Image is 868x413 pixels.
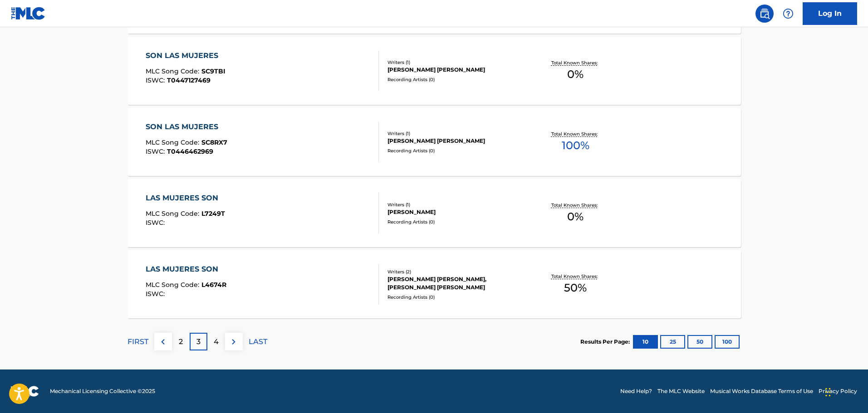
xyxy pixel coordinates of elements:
span: 50 % [564,280,587,296]
button: 10 [633,335,658,349]
span: ISWC : [146,147,167,155]
p: LAST [249,336,267,347]
p: 3 [196,336,201,347]
div: [PERSON_NAME] [PERSON_NAME], [PERSON_NAME] [PERSON_NAME] [387,275,525,292]
iframe: Chat Widget [823,369,868,413]
p: Results Per Page: [580,338,632,346]
a: Public Search [755,5,774,23]
span: ISWC : [146,219,167,227]
div: Recording Artists ( 0 ) [387,147,525,154]
div: Writers ( 1 ) [387,130,525,137]
span: MLC Song Code : [146,138,201,146]
img: right [228,336,239,347]
p: FIRST [128,336,148,347]
a: SON LAS MUJERESMLC Song Code:SC9TBIISWC:T0447127469Writers (1)[PERSON_NAME] [PERSON_NAME]Recordin... [128,37,741,105]
div: Writers ( 1 ) [387,201,525,208]
div: [PERSON_NAME] [PERSON_NAME] [387,137,525,145]
img: left [157,336,168,347]
div: SON LAS MUJERES [146,121,227,132]
a: LAS MUJERES SONMLC Song Code:L4674RISWC:Writers (2)[PERSON_NAME] [PERSON_NAME], [PERSON_NAME] [PE... [128,250,741,318]
a: Privacy Policy [819,387,857,395]
span: L7249T [201,209,225,218]
p: Total Known Shares: [551,273,600,280]
span: T0446462969 [167,147,213,155]
span: MLC Song Code : [146,281,201,289]
div: Writers ( 1 ) [387,59,525,66]
a: LAS MUJERES SONMLC Song Code:L7249TISWC:Writers (1)[PERSON_NAME]Recording Artists (0)Total Known ... [128,179,741,247]
button: 100 [715,335,740,349]
div: Help [779,5,797,23]
span: Mechanical Licensing Collective © 2025 [50,387,155,395]
span: T0447127469 [167,76,211,84]
div: SON LAS MUJERES [146,50,226,61]
span: SC8RX7 [201,138,227,146]
img: MLC Logo [11,7,46,20]
div: LAS MUJERES SON [146,264,226,275]
span: SC9TBI [201,67,226,75]
div: Drag [825,379,831,406]
span: ISWC : [146,76,167,84]
button: 50 [687,335,712,349]
p: Total Known Shares: [551,202,600,209]
span: 100 % [562,137,589,154]
div: Recording Artists ( 0 ) [387,219,525,225]
a: SON LAS MUJERESMLC Song Code:SC8RX7ISWC:T0446462969Writers (1)[PERSON_NAME] [PERSON_NAME]Recordin... [128,108,741,176]
p: 4 [214,336,219,347]
img: help [783,8,794,19]
button: 25 [660,335,685,349]
p: Total Known Shares: [551,59,600,66]
div: Recording Artists ( 0 ) [387,76,525,83]
div: Recording Artists ( 0 ) [387,294,525,301]
a: Log In [803,2,857,25]
span: L4674R [201,281,226,289]
span: ISWC : [146,290,167,298]
span: 0 % [567,209,584,225]
div: Writers ( 2 ) [387,268,525,275]
span: MLC Song Code : [146,209,201,218]
img: search [759,8,770,19]
a: Need Help? [620,387,652,395]
span: 0 % [567,66,584,83]
a: The MLC Website [657,387,705,395]
div: [PERSON_NAME] [PERSON_NAME] [387,66,525,74]
div: [PERSON_NAME] [387,208,525,216]
a: Musical Works Database Terms of Use [710,387,813,395]
span: MLC Song Code : [146,67,201,75]
img: logo [11,386,39,397]
div: LAS MUJERES SON [146,193,225,204]
p: 2 [179,336,183,347]
p: Total Known Shares: [551,131,600,137]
